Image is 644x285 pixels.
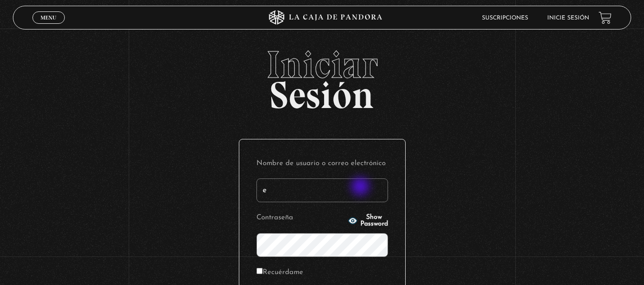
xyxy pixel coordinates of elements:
a: View your shopping cart [599,11,612,24]
a: Inicie sesión [547,15,589,21]
span: Iniciar [13,46,631,84]
span: Show Password [360,214,388,227]
span: Cerrar [37,23,60,29]
button: Show Password [348,214,388,227]
span: Menu [41,15,56,20]
h2: Sesión [13,46,631,107]
a: Suscripciones [482,15,528,21]
label: Recuérdame [256,265,303,280]
label: Contraseña [256,211,345,226]
label: Nombre de usuario o correo electrónico [256,157,388,171]
input: Recuérdame [256,268,263,274]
